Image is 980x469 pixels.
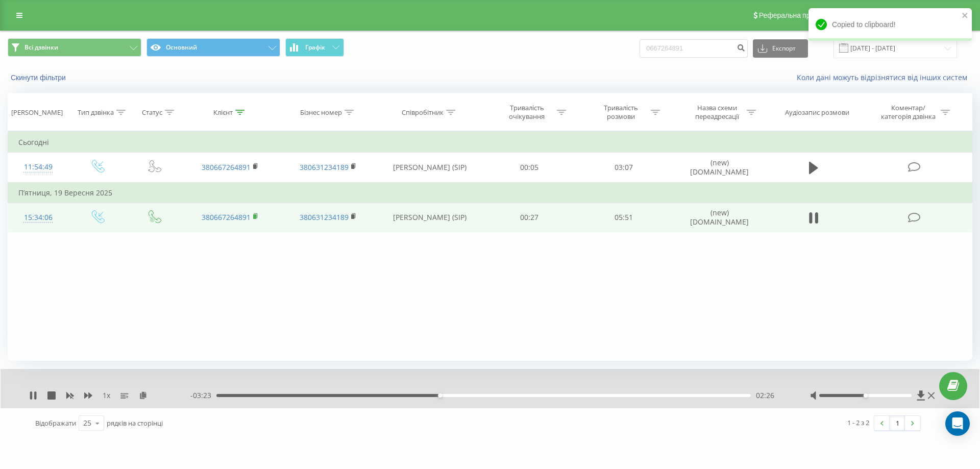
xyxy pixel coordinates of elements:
div: Співробітник [402,108,444,117]
div: [PERSON_NAME] [11,108,63,117]
span: рядків на сторінці [107,418,163,428]
span: Всі дзвінки [24,43,58,52]
span: Графік [305,44,325,51]
div: Open Intercom Messenger [945,411,970,436]
div: Назва схеми переадресації [690,104,744,121]
a: 380631234189 [300,212,349,222]
button: close [962,11,969,21]
a: 380667264891 [202,212,251,222]
div: Copied to clipboard! [808,8,972,41]
td: (new) [DOMAIN_NAME] [671,203,769,232]
div: Клієнт [213,108,233,117]
span: 02:26 [756,390,774,401]
a: 380631234189 [300,162,349,172]
div: Тривалість очікування [500,104,554,121]
span: Відображати [35,418,76,428]
div: Статус [142,108,162,117]
td: 03:07 [576,153,670,183]
td: 00:05 [482,153,576,183]
td: Сьогодні [8,132,972,153]
button: Експорт [753,39,808,58]
div: 1 - 2 з 2 [847,417,869,428]
td: 00:27 [482,203,576,232]
div: Аудіозапис розмови [785,108,849,117]
td: [PERSON_NAME] (SIP) [377,153,482,183]
span: 1 x [103,390,110,401]
td: [PERSON_NAME] (SIP) [377,203,482,232]
a: 1 [890,416,905,430]
td: (new) [DOMAIN_NAME] [671,153,769,183]
button: Графік [285,38,344,57]
span: Реферальна програма [759,11,834,19]
div: Бізнес номер [300,108,342,117]
div: Accessibility label [863,393,867,398]
td: П’ятниця, 19 Вересня 2025 [8,183,972,203]
button: Всі дзвінки [8,38,141,57]
div: Коментар/категорія дзвінка [878,104,938,121]
div: Accessibility label [438,393,442,398]
input: Пошук за номером [640,39,748,58]
div: Тривалість розмови [594,104,648,121]
a: 380667264891 [202,162,251,172]
div: 25 [83,418,91,428]
button: Основний [146,38,280,57]
div: 15:34:06 [18,208,58,228]
button: Скинути фільтри [8,73,71,82]
div: 11:54:49 [18,157,58,177]
span: - 03:23 [190,390,216,401]
td: 05:51 [576,203,670,232]
div: Тип дзвінка [78,108,114,117]
a: Коли дані можуть відрізнятися вiд інших систем [797,72,972,82]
